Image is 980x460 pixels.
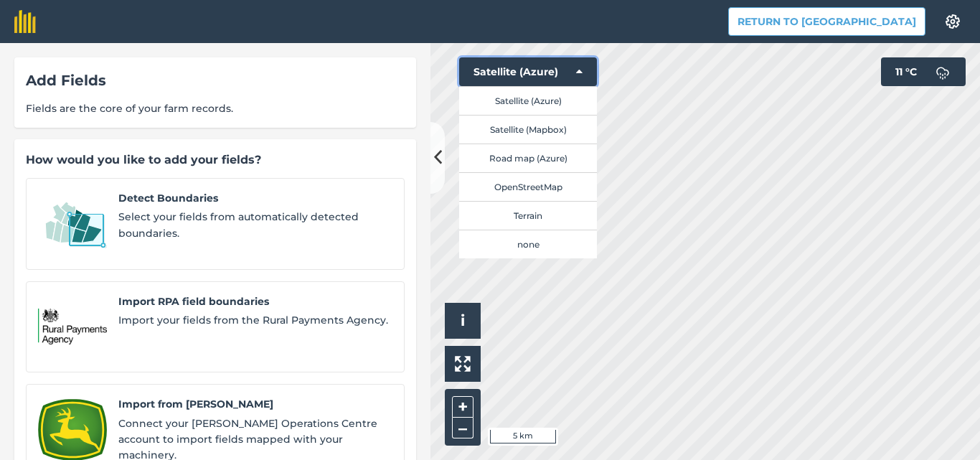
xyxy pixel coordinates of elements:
[459,115,597,144] button: Satellite (Mapbox)
[461,311,465,329] span: i
[26,100,405,116] span: Fields are the core of your farm records.
[26,69,405,92] div: Add Fields
[459,230,597,258] button: none
[118,294,392,309] span: Import RPA field boundaries
[118,396,392,412] span: Import from [PERSON_NAME]
[38,190,107,258] img: Detect Boundaries
[928,57,957,86] img: svg+xml;base64,PD94bWwgdmVyc2lvbj0iMS4wIiBlbmNvZGluZz0idXRmLTgiPz4KPCEtLSBHZW5lcmF0b3I6IEFkb2JlIE...
[26,281,405,373] a: Import RPA field boundariesImport RPA field boundariesImport your fields from the Rural Payments ...
[459,144,597,172] button: Road map (Azure)
[26,178,405,270] a: Detect BoundariesDetect BoundariesSelect your fields from automatically detected boundaries.
[14,10,36,33] img: fieldmargin Logo
[459,86,597,115] button: Satellite (Azure)
[881,57,966,86] button: 11 °C
[459,172,597,201] button: OpenStreetMap
[445,303,481,339] button: i
[452,418,473,438] button: –
[895,57,917,86] span: 11 ° C
[944,14,961,29] img: A cog icon
[452,396,473,418] button: +
[459,57,597,86] button: Satellite (Azure)
[455,356,471,372] img: Four arrows, one pointing top left, one top right, one bottom right and the last bottom left
[118,209,392,241] span: Select your fields from automatically detected boundaries.
[118,312,392,328] span: Import your fields from the Rural Payments Agency.
[26,151,405,169] div: How would you like to add your fields?
[118,190,392,206] span: Detect Boundaries
[38,294,107,361] img: Import RPA field boundaries
[728,7,925,36] button: Return to [GEOGRAPHIC_DATA]
[459,201,597,230] button: Terrain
